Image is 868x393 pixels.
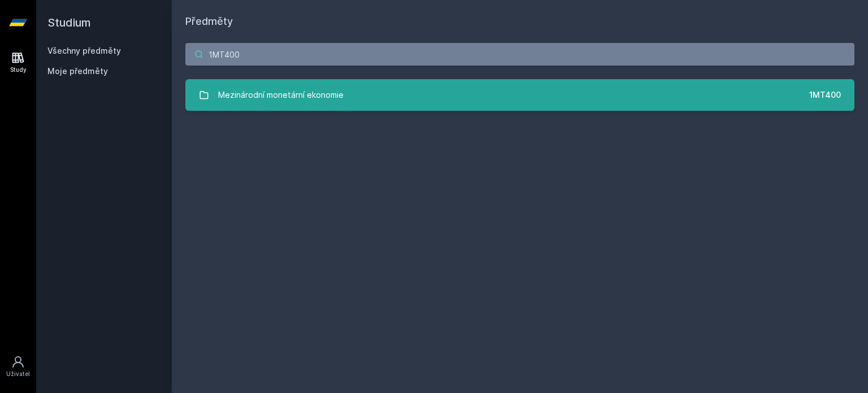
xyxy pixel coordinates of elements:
[2,45,34,80] a: Study
[185,43,854,66] input: Název nebo ident předmětu…
[218,84,344,106] div: Mezinárodní monetární ekonomie
[2,349,34,384] a: Uživatel
[809,89,841,101] div: 1MT400
[185,79,854,111] a: Mezinárodní monetární ekonomie 1MT400
[47,66,108,77] span: Moje předměty
[185,14,854,29] h1: Předměty
[47,46,121,55] a: Všechny předměty
[6,370,30,378] div: Uživatel
[10,66,27,74] div: Study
